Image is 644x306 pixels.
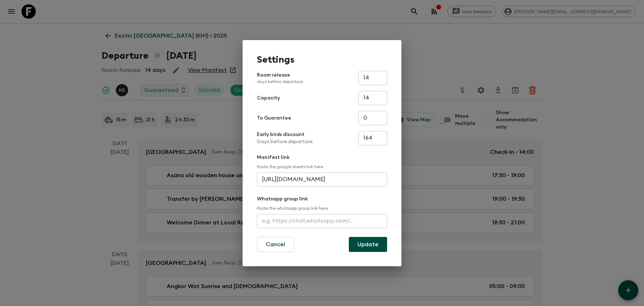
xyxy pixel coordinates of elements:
[257,214,387,228] input: e.g. https://chat.whatsapp.com/...
[358,111,387,125] input: e.g. 4
[358,131,387,145] input: e.g. 180
[257,131,313,138] p: Early birds discount
[257,79,303,84] p: days before departure
[349,237,387,252] button: Update
[257,115,291,122] p: To Guarantee
[257,94,280,102] p: Capacity
[257,72,303,84] p: Room release
[257,164,387,170] p: Paste the google sheets link here
[358,71,387,85] input: e.g. 30
[257,54,387,65] h1: Settings
[358,91,387,105] input: e.g. 14
[257,154,387,161] p: Manifest link
[257,173,387,187] input: e.g. https://docs.google.com/spreadsheets/d/1P7Zz9v8J0vXy1Q/edit#gid=0
[257,205,387,211] p: Paste the whatsapp group link here
[257,138,313,145] p: Days before departure.
[257,195,387,203] p: Whatsapp group link
[257,237,294,252] button: Cancel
